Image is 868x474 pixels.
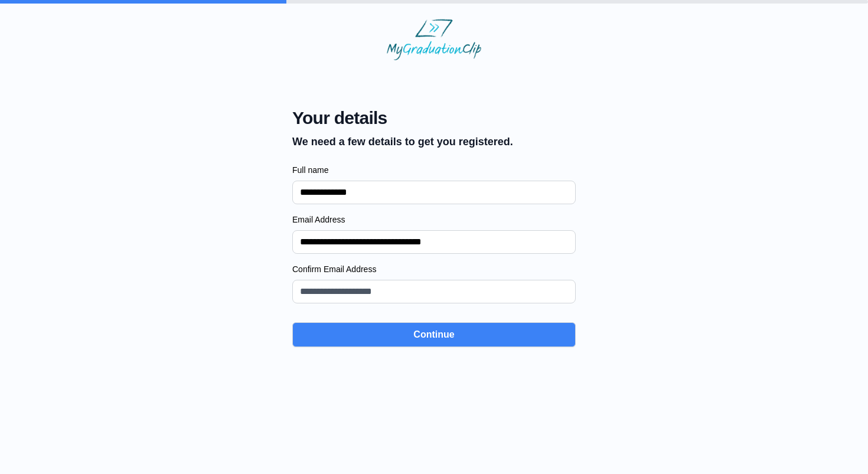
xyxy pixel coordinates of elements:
[292,322,576,347] button: Continue
[292,263,576,275] label: Confirm Email Address
[387,19,481,60] img: MyGraduationClip
[292,133,513,150] p: We need a few details to get you registered.
[292,164,576,176] label: Full name
[292,107,513,129] span: Your details
[292,214,576,225] label: Email Address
